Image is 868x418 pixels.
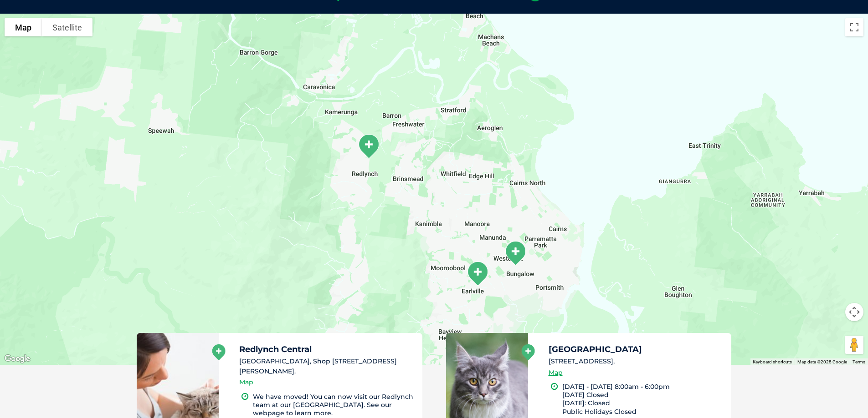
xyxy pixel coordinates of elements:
[549,345,724,353] h5: [GEOGRAPHIC_DATA]
[239,357,414,376] li: [GEOGRAPHIC_DATA], Shop [STREET_ADDRESS][PERSON_NAME].
[549,357,724,366] li: [STREET_ADDRESS],
[42,18,92,36] button: Show satellite imagery
[253,393,414,418] li: We have moved! You can now visit our Redlynch team at our [GEOGRAPHIC_DATA]. See our webpage to l...
[354,130,384,162] div: Redlynch Central
[2,353,32,365] img: Google
[845,336,863,354] button: Drag Pegman onto the map to open Street View
[462,257,493,290] div: Earlville
[845,303,863,321] button: Map camera controls
[239,377,253,388] a: Map
[845,18,863,36] button: Toggle fullscreen view
[549,368,563,378] a: Map
[239,345,414,353] h5: Redlynch Central
[797,359,847,364] span: Map data ©2025 Google
[5,18,42,36] button: Show street map
[753,359,792,365] button: Keyboard shortcuts
[2,353,32,365] a: Open this area in Google Maps (opens a new window)
[853,359,865,364] a: Terms (opens in new tab)
[500,237,530,269] div: Westcourt-Cairns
